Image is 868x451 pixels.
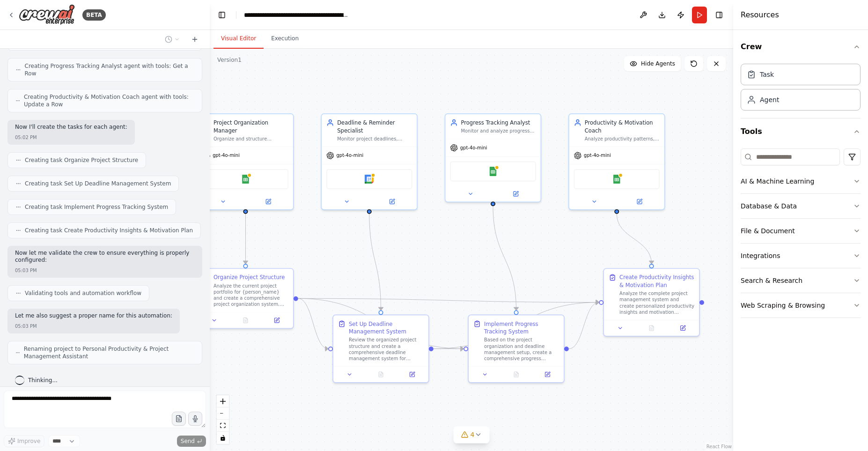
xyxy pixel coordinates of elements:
button: No output available [365,370,397,379]
g: Edge from e543c99a-37f7-41a8-9646-71df62e4de98 to d48427c9-5121-460a-b08a-2e0503fb7887 [298,295,328,353]
div: Monitor project deadlines, create timely reminders, and schedule important milestones in your cal... [337,136,412,142]
button: Hide right sidebar [713,8,726,22]
div: Based on the project organization and deadline management setup, create a comprehensive progress ... [484,337,559,362]
button: Start a new chat [187,34,202,45]
div: Set Up Deadline Management SystemReview the organized project structure and create a comprehensiv... [332,315,429,383]
button: Open in side panel [534,370,561,379]
span: Creating task Implement Progress Tracking System [25,203,168,211]
button: Web Scraping & Browsing [741,293,861,318]
g: Edge from d48427c9-5121-460a-b08a-2e0503fb7887 to 828b3987-3729-43db-b0dd-9bafdb7a59d9 [434,298,599,353]
span: Creating Progress Tracking Analyst agent with tools: Get a Row [25,62,194,77]
g: Edge from e543c99a-37f7-41a8-9646-71df62e4de98 to 828b3987-3729-43db-b0dd-9bafdb7a59d9 [298,295,599,306]
div: 05:03 PM [15,323,37,330]
div: Implement Progress Tracking System [484,320,559,335]
span: gpt-4o-mini [460,145,487,151]
span: Renaming project to Personal Productivity & Project Management Assistant [24,345,194,360]
div: React Flow controls [217,395,229,444]
button: File & Document [741,219,861,243]
button: Tools [741,118,861,145]
div: AI & Machine Learning [741,177,814,186]
div: Organize Project StructureAnalyze the current project portfolio for {person_name} and create a co... [197,268,294,329]
div: 05:03 PM [15,267,37,274]
div: Integrations [741,251,780,260]
span: Validating tools and automation workflow [25,289,141,297]
button: Open in side panel [264,316,290,325]
p: Now I'll create the tasks for each agent: [15,124,127,131]
button: No output available [635,324,668,333]
button: Open in side panel [399,370,426,379]
span: Creating task Create Productivity Insights & Motivation Plan [25,227,193,234]
button: zoom in [217,395,229,407]
button: Open in side panel [246,197,290,206]
button: Hide left sidebar [215,8,228,22]
div: Project Organization ManagerOrganize and structure personal projects by creating clear task hiera... [197,113,294,210]
nav: breadcrumb [244,10,349,20]
button: Send [177,436,206,447]
div: Organize and structure personal projects by creating clear task hierarchies, setting priorities, ... [213,136,288,142]
div: Productivity & Motivation Coach [585,119,660,134]
button: Open in side panel [370,197,413,206]
button: No output available [500,370,533,379]
g: Edge from ae3d63c5-a10e-4150-9dc5-d199d814e610 to d48427c9-5121-460a-b08a-2e0503fb7887 [365,213,384,311]
button: Database & Data [741,194,861,218]
button: Execution [264,29,306,49]
a: React Flow attribution [706,444,732,449]
div: Implement Progress Tracking SystemBased on the project organization and deadline management setup... [468,315,564,383]
button: Switch to previous chat [161,34,184,45]
div: Analyze productivity patterns, provide personalized insights, and deliver motivational guidance t... [585,136,660,142]
g: Edge from a8099bdb-05d3-4f9f-b834-9b5c3447ea85 to 828b3987-3729-43db-b0dd-9bafdb7a59d9 [569,298,599,353]
div: Web Scraping & Browsing [741,301,825,310]
button: Click to speak your automation idea [188,412,202,426]
div: Agent [760,95,779,104]
g: Edge from d48427c9-5121-460a-b08a-2e0503fb7887 to a8099bdb-05d3-4f9f-b834-9b5c3447ea85 [434,345,463,353]
span: Creating task Set Up Deadline Management System [25,180,171,187]
span: Improve [17,437,40,445]
img: Logo [19,4,75,25]
button: 4 [454,426,490,444]
span: gpt-4o-mini [337,153,364,159]
span: Creating Productivity & Motivation Coach agent with tools: Update a Row [24,93,194,108]
button: Hide Agents [624,56,681,71]
div: Monitor and analyze progress on personal goals and projects. Track completion rates, identify bot... [461,128,536,134]
p: Let me also suggest a proper name for this automation: [15,312,172,320]
button: AI & Machine Learning [741,169,861,193]
h4: Resources [741,9,779,21]
div: File & Document [741,226,795,236]
button: Improve [4,435,44,447]
div: Create Productivity Insights & Motivation Plan [619,274,694,289]
span: gpt-4o-mini [584,153,611,159]
div: Progress Tracking Analyst [461,119,536,127]
div: Create Productivity Insights & Motivation PlanAnalyze the complete project management system and ... [603,268,699,336]
div: Version 1 [217,56,242,64]
g: Edge from 7020e43e-b955-4410-92fb-f07f5d9986b7 to a8099bdb-05d3-4f9f-b834-9b5c3447ea85 [489,206,520,310]
div: 05:02 PM [15,134,37,141]
div: Progress Tracking AnalystMonitor and analyze progress on personal goals and projects. Track compl... [445,113,541,202]
img: Google Calendar [365,175,374,184]
div: Productivity & Motivation CoachAnalyze productivity patterns, provide personalized insights, and ... [568,113,665,210]
div: Database & Data [741,201,797,211]
button: toggle interactivity [217,432,229,444]
span: Send [181,437,195,445]
div: Analyze the complete project management system and create personalized productivity insights and ... [619,290,694,315]
button: Open in side panel [494,189,537,199]
span: Hide Agents [641,60,675,67]
div: Deadline & Reminder Specialist [337,119,412,134]
img: Google Sheets [612,175,621,184]
div: Task [760,70,774,79]
div: Crew [741,60,861,118]
span: 4 [471,430,475,439]
g: Edge from a1eb8b45-fc93-4d1b-8e0c-3d72ae2045d2 to e543c99a-37f7-41a8-9646-71df62e4de98 [242,206,250,264]
div: Tools [741,145,861,325]
span: Creating task Organize Project Structure [25,156,138,164]
div: Organize Project Structure [213,274,285,281]
img: Google Sheets [241,175,250,184]
img: Google Sheets [488,167,498,176]
div: Review the organized project structure and create a comprehensive deadline management system for ... [349,337,424,362]
div: Search & Research [741,276,802,285]
button: Crew [741,34,861,60]
button: No output available [229,316,262,325]
p: Now let me validate the crew to ensure everything is properly configured: [15,250,195,264]
div: Project Organization Manager [213,119,288,134]
span: gpt-4o-mini [213,153,240,159]
button: Upload files [172,412,186,426]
